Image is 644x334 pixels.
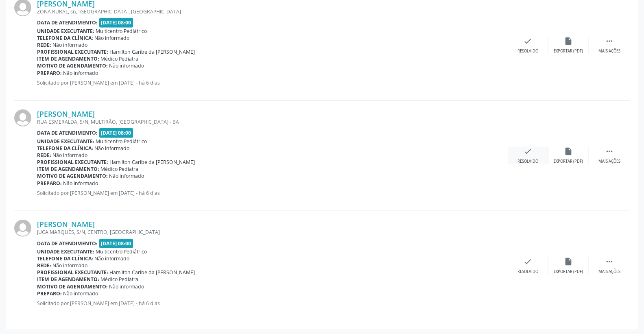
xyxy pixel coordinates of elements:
span: Não informado [63,180,98,187]
b: Telefone da clínica: [37,35,93,41]
span: Multicentro Pediátrico [96,28,147,35]
span: Não informado [63,290,98,297]
span: Não informado [95,35,130,41]
b: Preparo: [37,290,62,297]
a: [PERSON_NAME] [37,220,95,229]
div: Mais ações [598,48,620,54]
p: Solicitado por [PERSON_NAME] em [DATE] - há 6 dias [37,300,508,307]
span: Multicentro Pediátrico [96,248,147,255]
i: insert_drive_file [564,147,573,156]
span: Não informado [53,41,88,48]
b: Preparo: [37,70,62,76]
b: Unidade executante: [37,138,94,145]
div: Resolvido [517,269,538,275]
b: Rede: [37,262,51,269]
div: Mais ações [598,159,620,164]
b: Rede: [37,41,51,48]
span: Hamilton Caribe da [PERSON_NAME] [110,269,195,276]
span: Não informado [95,255,130,262]
div: Exportar (PDF) [554,269,583,275]
i:  [605,147,614,156]
i: check [524,37,533,46]
i:  [605,257,614,266]
b: Profissional executante: [37,269,108,276]
b: Preparo: [37,180,62,187]
b: Data de atendimento: [37,240,98,247]
span: Não informado [109,172,144,179]
div: Exportar (PDF) [554,48,583,54]
span: [DATE] 08:00 [99,239,133,248]
i:  [605,37,614,46]
b: Telefone da clínica: [37,145,93,152]
b: Item de agendamento: [37,276,99,283]
i: check [524,257,533,266]
b: Unidade executante: [37,28,94,35]
b: Motivo de agendamento: [37,283,108,290]
div: JUCA MARQUES, S/N, CENTRO, [GEOGRAPHIC_DATA] [37,229,508,236]
p: Solicitado por [PERSON_NAME] em [DATE] - há 6 dias [37,190,508,196]
b: Telefone da clínica: [37,255,93,262]
b: Motivo de agendamento: [37,62,108,69]
span: Não informado [53,262,88,269]
span: Médico Pediatra [101,276,139,283]
b: Item de agendamento: [37,166,99,172]
p: Solicitado por [PERSON_NAME] em [DATE] - há 6 dias [37,79,508,86]
i: insert_drive_file [564,257,573,266]
div: Resolvido [517,48,538,54]
span: Hamilton Caribe da [PERSON_NAME] [110,159,195,166]
span: [DATE] 08:00 [99,18,133,27]
span: Não informado [109,283,144,290]
span: Não informado [95,145,130,152]
i: insert_drive_file [564,37,573,46]
b: Profissional executante: [37,48,108,55]
i: check [524,147,533,156]
b: Rede: [37,152,51,159]
div: Resolvido [517,159,538,164]
div: ZONA RURAL, sn, [GEOGRAPHIC_DATA], [GEOGRAPHIC_DATA] [37,8,508,15]
span: Não informado [53,152,88,159]
img: img [14,220,31,237]
span: [DATE] 08:00 [99,128,133,138]
span: Hamilton Caribe da [PERSON_NAME] [110,48,195,55]
span: Não informado [63,70,98,76]
b: Motivo de agendamento: [37,172,108,179]
div: RUA ESMERALDA, S/N, MULTIRÃO, [GEOGRAPHIC_DATA] - BA [37,118,508,125]
b: Unidade executante: [37,248,94,255]
span: Multicentro Pediátrico [96,138,147,145]
img: img [14,109,31,127]
a: [PERSON_NAME] [37,109,95,118]
b: Data de atendimento: [37,129,98,136]
b: Data de atendimento: [37,19,98,26]
div: Mais ações [598,269,620,275]
span: Médico Pediatra [101,166,139,172]
div: Exportar (PDF) [554,159,583,164]
span: Médico Pediatra [101,55,139,62]
b: Item de agendamento: [37,55,99,62]
b: Profissional executante: [37,159,108,166]
span: Não informado [109,62,144,69]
